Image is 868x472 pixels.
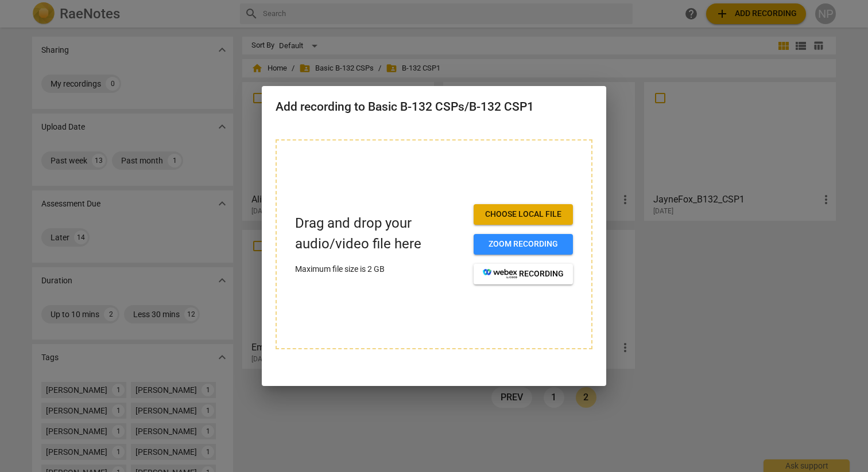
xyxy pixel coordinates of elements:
[474,264,573,284] button: recording
[474,204,573,225] button: Choose local file
[474,234,573,255] button: Zoom recording
[295,263,464,275] p: Maximum file size is 2 GB
[483,239,564,250] span: Zoom recording
[483,209,564,220] span: Choose local file
[295,213,464,253] p: Drag and drop your audio/video file here
[276,100,592,114] h2: Add recording to Basic B-132 CSPs/B-132 CSP1
[483,268,564,280] span: recording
